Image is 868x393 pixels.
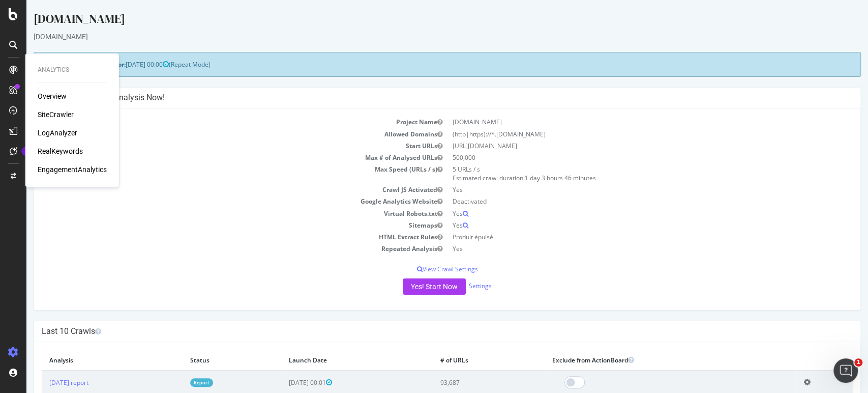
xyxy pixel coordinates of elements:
th: Exclude from ActionBoard [518,350,770,371]
a: EngagementAnalytics [38,164,107,175]
td: Max # of Analysed URLs [15,152,421,163]
td: Yes [421,208,827,219]
td: Google Analytics Website [15,195,421,207]
button: Yes! Start Now [376,278,439,295]
strong: Next Launch Scheduled for: [15,60,99,69]
a: SiteCrawler [38,109,74,120]
div: Analytics [38,66,107,74]
td: Repeated Analysis [15,243,421,255]
td: [URL][DOMAIN_NAME] [421,140,827,152]
td: Deactivated [421,195,827,207]
td: Yes [421,184,827,195]
td: 5 URLs / s Estimated crawl duration: [421,163,827,184]
td: Allowed Domains [15,128,421,140]
span: 1 [854,358,862,367]
span: [DATE] 00:01 [262,378,306,387]
iframe: Intercom live chat [833,358,858,383]
th: # of URLs [406,350,518,371]
div: (Repeat Mode) [7,52,834,77]
td: Project Name [15,116,421,128]
span: [DATE] 00:00 [99,60,142,69]
p: View Crawl Settings [15,265,826,273]
td: Sitemaps [15,219,421,231]
td: (http|https)://*.[DOMAIN_NAME] [421,128,827,140]
a: [DATE] report [23,378,62,387]
td: Yes [421,219,827,231]
h4: Last 10 Crawls [15,326,826,336]
h4: Configure your New Analysis Now! [15,93,826,103]
td: Virtual Robots.txt [15,208,421,219]
a: LogAnalyzer [38,128,77,138]
td: Max Speed (URLs / s) [15,163,421,184]
td: [DOMAIN_NAME] [421,116,827,128]
div: [DOMAIN_NAME] [7,32,834,42]
td: Produit épuisé [421,231,827,243]
td: Yes [421,243,827,255]
a: Report [164,378,187,387]
th: Launch Date [255,350,406,371]
a: Overview [38,91,67,101]
div: [DOMAIN_NAME] [7,10,834,32]
a: RealKeywords [38,146,83,156]
div: Tooltip anchor [21,147,31,156]
td: Crawl JS Activated [15,184,421,195]
td: Start URLs [15,140,421,152]
th: Status [156,350,255,371]
a: Settings [442,282,465,290]
span: 1 day 3 hours 46 minutes [498,174,570,182]
th: Analysis [15,350,156,371]
td: 500,000 [421,152,827,163]
td: HTML Extract Rules [15,231,421,243]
